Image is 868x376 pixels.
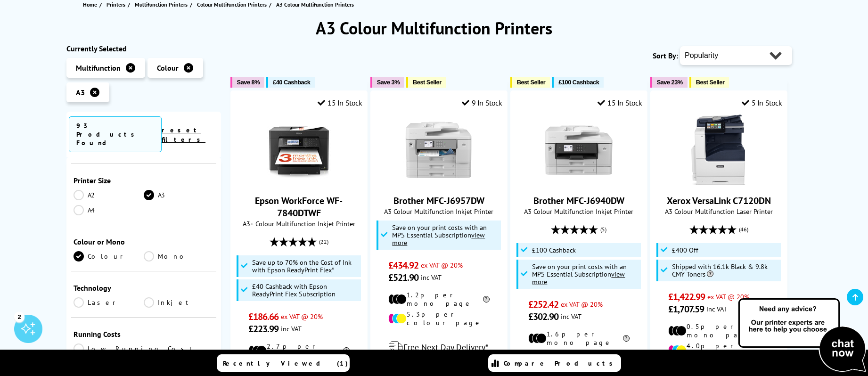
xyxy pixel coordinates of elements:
div: Technology [74,283,214,293]
span: (46) [739,221,748,238]
a: Epson WorkForce WF-7840DTWF [263,178,334,187]
span: Save on your print costs with an MPS Essential Subscription [532,262,627,286]
div: 5 In Stock [742,98,782,107]
div: 15 In Stock [318,98,362,107]
span: £100 Cashback [532,246,576,254]
span: A3+ Colour Multifunction Inkjet Printer [236,219,362,228]
span: A3 Colour Multifunction Inkjet Printer [376,207,502,216]
a: A2 [74,190,144,200]
button: Save 3% [370,77,404,88]
span: (22) [319,233,328,251]
span: Save up to 70% on the Cost of Ink with Epson ReadyPrint Flex* [252,259,359,274]
span: Save on your print costs with an MPS Essential Subscription [392,223,487,247]
img: Open Live Chat window [736,297,868,374]
a: Low Running Cost [74,343,214,354]
a: Xerox VersaLink C7120DN [667,195,771,207]
a: Colour [74,251,144,262]
span: 93 Products Found [69,116,162,152]
span: ex VAT @ 20% [421,261,463,270]
li: 5.3p per colour page [388,310,490,327]
span: A3 Colour Multifunction Printers [276,1,354,8]
span: inc VAT [421,273,442,282]
button: £40 Cashback [266,77,315,88]
span: Sort By: [653,51,678,60]
div: Running Costs [74,329,214,339]
span: £302.90 [528,311,559,323]
span: inc VAT [706,304,727,313]
div: 2 [14,311,25,322]
u: view more [392,230,485,247]
span: £223.99 [248,323,279,335]
li: 2.7p per mono page [248,342,350,359]
span: Save 23% [657,79,683,86]
a: Epson WorkForce WF-7840DTWF [255,195,343,219]
img: Xerox VersaLink C7120DN [683,114,754,185]
span: £100 Cashback [558,79,599,86]
span: Compare Products [504,359,618,368]
a: Brother MFC-J6940DW [533,195,624,207]
img: Brother MFC-J6957DW [403,114,474,185]
span: Multifunction [76,63,121,73]
div: Currently Selected [66,44,221,53]
span: £1,707.59 [668,303,704,315]
span: (5) [600,221,606,238]
span: £40 Cashback [273,79,310,86]
a: Xerox VersaLink C7120DN [683,178,754,187]
a: Mono [144,251,214,262]
span: Best Seller [696,79,725,86]
div: 15 In Stock [598,98,642,107]
li: 4.0p per colour page [668,342,770,359]
li: 8.7p per colour page [528,349,630,366]
span: £521.90 [388,271,419,284]
button: Save 23% [650,77,688,88]
span: £40 Cashback with Epson ReadyPrint Flex Subscription [252,283,359,298]
span: Best Seller [413,79,442,86]
img: Brother MFC-J6940DW [543,114,614,185]
a: Recently Viewed (1) [217,354,350,372]
span: A3 [76,88,85,97]
a: Brother MFC-J6957DW [393,195,484,207]
button: Save 8% [230,77,264,88]
div: Printer Size [74,176,214,185]
span: £1,422.99 [668,291,705,303]
a: Inkjet [144,297,214,308]
a: Brother MFC-J6940DW [543,178,614,187]
a: reset filters [162,126,205,144]
u: view more [532,270,625,286]
span: £186.66 [248,311,279,323]
span: ex VAT @ 20% [561,300,603,309]
span: £252.42 [528,298,559,311]
span: £434.92 [388,259,419,271]
li: 0.5p per mono page [668,322,770,339]
span: A3 Colour Multifunction Inkjet Printer [516,207,642,216]
a: A4 [74,205,144,215]
h1: A3 Colour Multifunction Printers [66,17,802,39]
span: £400 Off [672,246,698,254]
span: Save 8% [237,79,260,86]
span: ex VAT @ 20% [281,312,323,321]
img: Epson WorkForce WF-7840DTWF [263,114,334,185]
span: inc VAT [561,312,581,321]
span: inc VAT [281,324,302,333]
span: Shipped with 16.1k Black & 9.8k CMY Toners [672,263,778,278]
button: Best Seller [510,77,550,88]
div: 9 In Stock [462,98,502,107]
button: Best Seller [689,77,729,88]
div: Colour or Mono [74,237,214,246]
span: ex VAT @ 20% [707,292,749,301]
span: Best Seller [517,79,546,86]
li: 1.2p per mono page [388,291,490,308]
li: 1.6p per mono page [528,330,630,347]
span: A3 Colour Multifunction Laser Printer [655,207,782,216]
button: £100 Cashback [552,77,604,88]
span: Recently Viewed (1) [223,359,348,368]
a: Laser [74,297,144,308]
span: Save 3% [377,79,400,86]
a: Compare Products [488,354,621,372]
a: Brother MFC-J6957DW [403,178,474,187]
a: A3 [144,190,214,200]
div: modal_delivery [376,334,502,360]
button: Best Seller [406,77,446,88]
span: Colour [157,63,179,73]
